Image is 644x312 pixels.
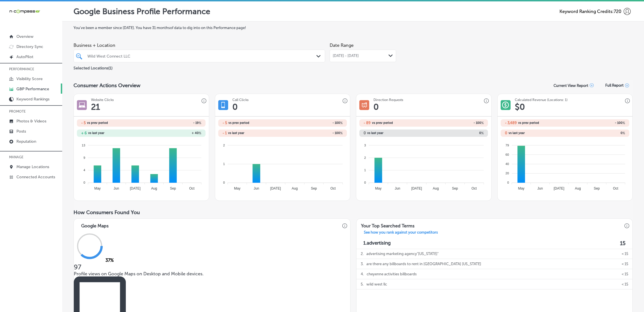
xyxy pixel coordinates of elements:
p: Manage Locations [16,164,49,169]
tspan: 1 [364,168,366,172]
h2: 0 [565,131,625,135]
tspan: 0 [223,181,225,184]
h2: 0 [364,131,366,135]
p: Photos & Videos [16,119,46,124]
p: Overview [16,34,33,39]
tspan: 0 [83,181,85,184]
h3: Calculated Revenue (Locations: 1) [515,98,568,102]
span: Business + Location [74,43,325,48]
span: Consumer Actions Overview [74,82,141,89]
h1: 0 [373,102,379,112]
h2: 0 [505,131,507,135]
p: cheyenne activities billboards [367,269,417,279]
h1: 0 [232,102,238,112]
tspan: 4 [83,168,85,172]
p: Profile views on Google Maps on Desktop and Mobile devices. [74,271,350,276]
span: % [481,121,484,125]
tspan: 60 [505,153,509,156]
p: GBP Performance [16,87,49,91]
p: 5 . [361,279,364,289]
p: 3 . [361,259,364,269]
tspan: Jun [254,186,259,190]
tspan: May [375,186,382,190]
tspan: 20 [505,172,509,175]
span: 37 % [105,258,114,263]
span: vs last year [228,131,244,135]
label: You've been a member since [DATE] . You have 31 months of data to dig into on this Performance page! [74,26,633,30]
h2: - 1 [222,131,227,135]
p: Connected Accounts [16,175,55,179]
span: % [481,131,484,135]
span: vs prev period [228,121,249,124]
tspan: Aug [292,186,298,190]
p: Posts [16,129,26,134]
tspan: [DATE] [554,186,564,190]
span: vs last year [367,131,383,135]
span: % [340,131,343,135]
h2: - 100 [565,121,625,125]
h3: Call Clicks [232,98,248,102]
h2: - 100 [424,121,484,125]
div: Wild West Connect LLC [87,54,317,58]
tspan: 79 [505,143,509,147]
p: Current View Report [554,84,588,88]
tspan: 0 [364,181,366,184]
span: How Consumers Found You [74,209,140,216]
label: Date Range [330,43,354,48]
span: vs prev period [372,121,393,124]
tspan: 2 [364,156,366,159]
h3: Google Maps [77,219,113,230]
p: 1. advertising [363,240,391,247]
p: Google Business Profile Performance [74,7,210,16]
span: Full Report [605,83,624,87]
tspan: Sep [170,186,176,190]
span: vs prev period [518,121,539,124]
p: Visibility Score [16,76,43,81]
span: vs last year [88,131,104,135]
p: 4 . [361,269,364,279]
tspan: Sep [311,186,317,190]
h2: 0 [424,131,484,135]
tspan: 0 [507,181,509,184]
tspan: Aug [151,186,157,190]
a: See how you rank against your competitors [359,230,442,236]
tspan: 40 [505,162,509,166]
p: < 15 [622,249,628,259]
h2: - 5 [222,121,227,125]
p: < 15 [622,269,628,279]
p: AutoPilot [16,54,33,59]
p: Selected Locations ( 1 ) [74,63,113,71]
span: % [199,121,201,125]
h2: - 100 [282,131,343,135]
tspan: 3 [364,143,366,147]
label: 15 [620,240,626,247]
span: vs prev period [87,121,108,124]
span: % [623,121,625,125]
p: are there any billboards to rent in [GEOGRAPHIC_DATA] [US_STATE] [366,259,481,269]
tspan: Oct [472,186,477,190]
h3: Website Clicks [91,98,114,102]
h2: - 89 [364,121,371,125]
p: Keyword Rankings [16,97,49,102]
tspan: 1 [223,162,225,166]
tspan: Oct [613,186,618,190]
tspan: [DATE] [411,186,422,190]
img: 660ab0bf-5cc7-4cb8-ba1c-48b5ae0f18e60NCTV_CLogo_TV_Black_-500x88.png [9,9,40,14]
h2: - 19 [141,121,202,125]
h2: - 3,489 [505,121,517,125]
tspan: 9 [83,156,85,159]
span: % [340,121,343,125]
h3: Direction Requests [373,98,403,102]
h3: Your Top Searched Terms [356,219,419,230]
p: 2 . [361,249,364,259]
span: vs last year [509,131,525,135]
tspan: [DATE] [130,186,141,190]
tspan: May [94,186,101,190]
tspan: Oct [330,186,336,190]
h2: + 6 [81,131,87,135]
tspan: Jun [395,186,400,190]
tspan: May [518,186,524,190]
tspan: 2 [223,143,225,147]
p: advertising marketing agency"[US_STATE]" [366,249,438,259]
